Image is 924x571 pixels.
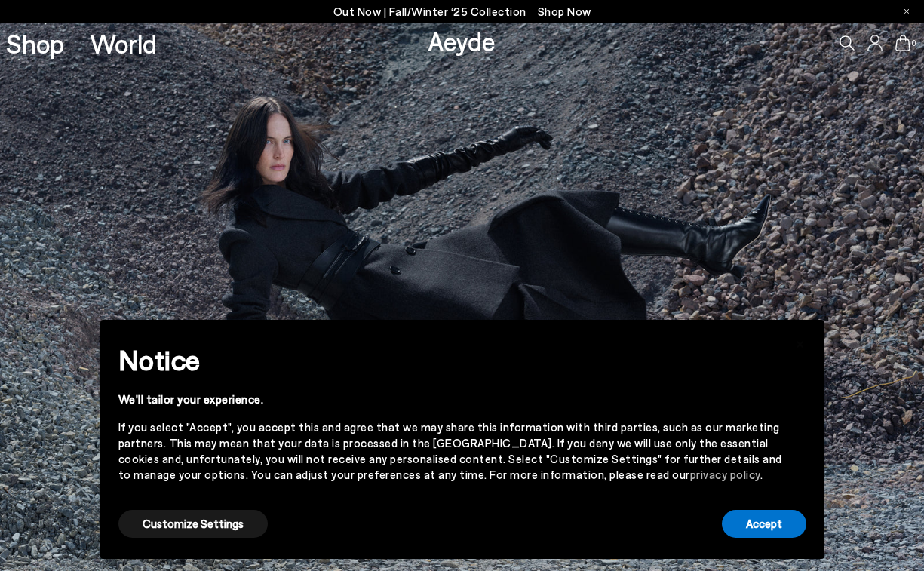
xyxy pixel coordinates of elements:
a: privacy policy [690,468,760,481]
span: × [795,331,806,353]
button: Accept [722,510,806,538]
h2: Notice [118,340,782,379]
div: If you select "Accept", you accept this and agree that we may share this information with third p... [118,419,782,483]
button: Close this notice [782,324,818,361]
button: Customize Settings [118,510,268,538]
div: We'll tailor your experience. [118,391,782,407]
